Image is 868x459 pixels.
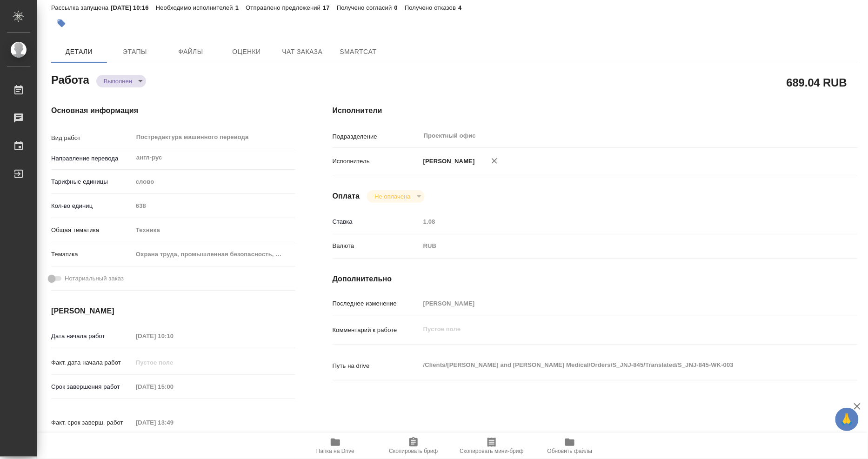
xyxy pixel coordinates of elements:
p: 0 [394,4,405,11]
h4: Основная информация [51,105,295,116]
button: Обновить файлы [531,433,609,459]
div: RUB [420,238,814,254]
p: Факт. срок заверш. работ [51,418,133,427]
span: Оценки [224,46,269,58]
span: Чат заказа [280,46,325,58]
button: Скопировать бриф [374,433,453,459]
input: Пустое поле [420,297,814,310]
div: Техника [133,222,295,238]
p: Подразделение [333,132,420,141]
h4: [PERSON_NAME] [51,306,295,317]
span: Детали [57,46,101,58]
div: слово [133,174,295,190]
p: 17 [323,4,337,11]
textarea: /Clients/[PERSON_NAME] and [PERSON_NAME] Medical/Orders/S_JNJ-845/Translated/S_JNJ-845-WK-003 [420,357,814,373]
p: 1 [235,4,246,11]
input: Пустое поле [133,199,295,213]
p: Общая тематика [51,226,133,235]
p: Необходимо исполнителей [156,4,235,11]
p: Срок завершения работ [51,382,133,392]
input: Пустое поле [133,356,214,369]
div: Охрана труда, промышленная безопасность, экология и стандартизация [133,246,295,262]
input: Пустое поле [133,380,214,393]
button: Удалить исполнителя [484,151,505,171]
p: [PERSON_NAME] [420,157,475,166]
h4: Оплата [333,191,360,202]
span: Скопировать бриф [389,448,438,454]
span: Нотариальный заказ [65,274,124,283]
h2: 689.04 RUB [787,74,847,90]
span: Этапы [113,46,157,58]
p: Последнее изменение [333,299,420,308]
span: Скопировать мини-бриф [460,448,523,454]
h2: Работа [51,71,89,87]
p: [DATE] 10:16 [111,4,156,11]
p: Отправлено предложений [246,4,323,11]
p: Факт. дата начала работ [51,358,133,367]
p: Дата начала работ [51,332,133,341]
span: Файлы [168,46,213,58]
span: Обновить файлы [548,448,593,454]
input: Пустое поле [133,329,214,343]
p: Исполнитель [333,157,420,166]
span: 🙏 [839,410,855,429]
div: Выполнен [96,75,146,87]
p: Валюта [333,241,420,251]
p: Вид работ [51,133,133,143]
h4: Исполнители [333,105,858,116]
span: Папка на Drive [316,448,354,454]
button: Скопировать мини-бриф [453,433,531,459]
button: Не оплачена [372,193,413,200]
div: Выполнен [367,190,424,203]
p: Ставка [333,217,420,226]
p: Путь на drive [333,361,420,371]
p: Кол-во единиц [51,201,133,211]
p: Рассылка запущена [51,4,111,11]
p: Направление перевода [51,154,133,163]
button: Добавить тэг [51,13,72,33]
p: Тематика [51,250,133,259]
p: Тарифные единицы [51,177,133,186]
span: SmartCat [336,46,381,58]
p: 4 [458,4,468,11]
button: Папка на Drive [296,433,374,459]
p: Получено согласий [337,4,394,11]
h4: Дополнительно [333,273,858,285]
button: Выполнен [101,77,135,85]
p: Комментарий к работе [333,326,420,335]
button: 🙏 [835,408,859,431]
p: Получено отказов [405,4,458,11]
input: Пустое поле [133,416,214,429]
input: Пустое поле [420,215,814,228]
